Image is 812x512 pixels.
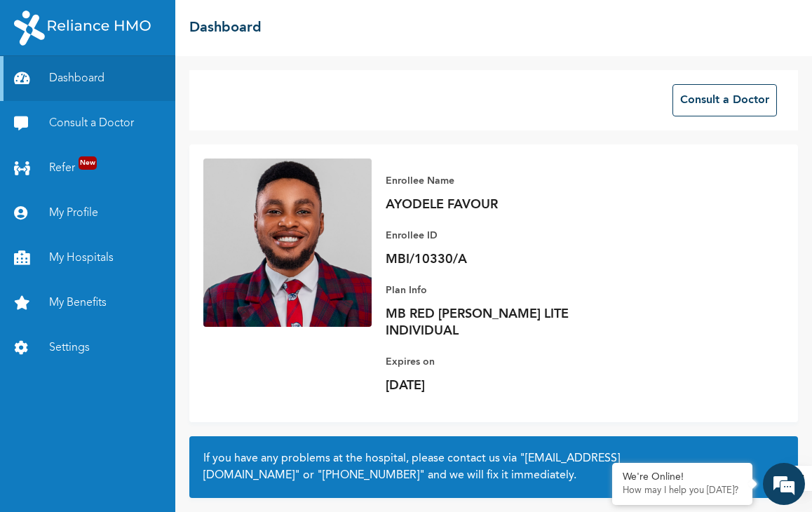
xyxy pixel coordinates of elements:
[14,11,151,46] img: RelianceHMO's Logo
[386,377,582,394] p: [DATE]
[386,227,582,244] p: Enrollee ID
[623,471,742,483] div: We're Online!
[386,306,582,339] p: MB RED [PERSON_NAME] LITE INDIVIDUAL
[317,470,425,481] a: "[PHONE_NUMBER]"
[203,159,372,327] img: Enrollee
[386,353,582,370] p: Expires on
[79,156,97,170] span: New
[386,173,582,189] p: Enrollee Name
[386,251,582,268] p: MBI/10330/A
[386,196,582,213] p: AYODELE FAVOUR
[203,450,784,484] h2: If you have any problems at the hospital, please contact us via or and we will fix it immediately.
[672,84,777,116] button: Consult a Doctor
[189,18,262,39] h2: Dashboard
[386,282,582,299] p: Plan Info
[623,485,742,497] p: How may I help you today?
